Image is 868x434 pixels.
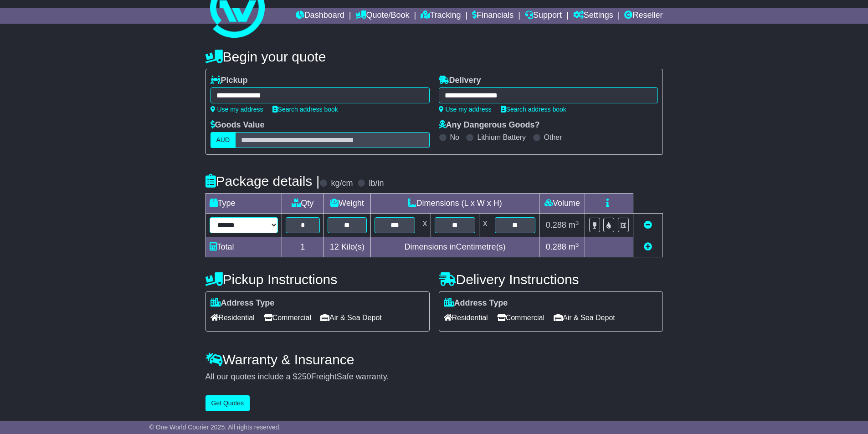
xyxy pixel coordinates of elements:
[439,106,492,113] a: Use my address
[479,214,491,237] td: x
[573,8,613,24] a: Settings
[644,242,652,251] a: Add new item
[501,106,566,113] a: Search address book
[539,194,585,214] td: Volume
[205,395,250,411] button: Get Quotes
[211,298,275,308] label: Address Type
[525,8,562,24] a: Support
[444,298,508,308] label: Address Type
[450,133,459,142] label: No
[444,311,488,325] span: Residential
[324,194,371,214] td: Weight
[569,220,579,230] span: m
[472,8,514,24] a: Financials
[644,220,652,230] a: Remove this item
[439,76,481,86] label: Delivery
[421,8,461,24] a: Tracking
[205,272,430,287] h4: Pickup Instructions
[320,311,382,325] span: Air & Sea Depot
[149,424,281,431] span: © One World Courier 2025. All rights reserved.
[298,372,311,381] span: 250
[211,311,255,325] span: Residential
[554,311,615,325] span: Air & Sea Depot
[575,241,579,248] sup: 3
[330,242,339,251] span: 12
[624,8,663,24] a: Reseller
[477,133,526,142] label: Lithium Battery
[419,214,431,237] td: x
[497,311,544,325] span: Commercial
[546,242,566,251] span: 0.288
[205,372,663,382] div: All our quotes include a $ FreightSafe warranty.
[544,133,562,142] label: Other
[205,352,663,367] h4: Warranty & Insurance
[205,237,282,257] td: Total
[575,220,579,226] sup: 3
[370,237,539,257] td: Dimensions in Centimetre(s)
[370,194,539,214] td: Dimensions (L x W x H)
[546,220,566,230] span: 0.288
[264,311,311,325] span: Commercial
[355,8,409,24] a: Quote/Book
[282,194,324,214] td: Qty
[272,106,338,113] a: Search address book
[369,179,384,189] label: lb/in
[205,194,282,214] td: Type
[439,120,540,130] label: Any Dangerous Goods?
[282,237,324,257] td: 1
[324,237,371,257] td: Kilo(s)
[205,174,320,189] h4: Package details |
[296,8,344,24] a: Dashboard
[569,242,579,251] span: m
[211,76,248,86] label: Pickup
[211,132,236,148] label: AUD
[211,120,265,130] label: Goods Value
[331,179,353,189] label: kg/cm
[211,106,263,113] a: Use my address
[439,272,663,287] h4: Delivery Instructions
[205,49,663,64] h4: Begin your quote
